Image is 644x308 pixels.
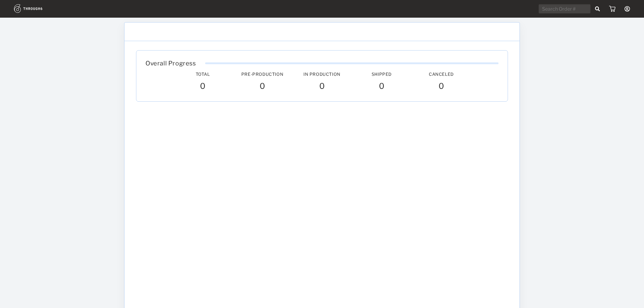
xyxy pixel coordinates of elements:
[539,4,590,13] input: Search Order #
[145,60,196,67] span: Overall Progress
[260,81,265,92] span: 0
[439,81,444,92] span: 0
[372,72,392,77] span: Shipped
[14,4,56,13] img: logo.1c10ca64.svg
[379,81,385,92] span: 0
[429,72,454,77] span: Canceled
[609,6,615,12] img: icon_cart.dab5cea1.svg
[319,81,325,92] span: 0
[200,81,206,92] span: 0
[196,72,210,77] span: Total
[241,72,283,77] span: Pre-Production
[303,72,341,77] span: In Production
